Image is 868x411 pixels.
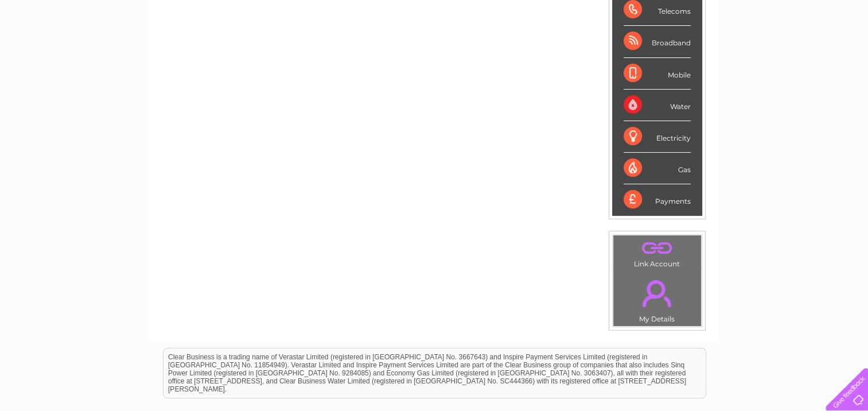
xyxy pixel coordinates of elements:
[613,235,702,271] td: Link Account
[164,6,706,56] div: Clear Business is a trading name of Verastar Limited (registered in [GEOGRAPHIC_DATA] No. 3667643...
[616,273,698,313] a: .
[666,49,688,57] a: Water
[624,121,691,153] div: Electricity
[792,49,820,57] a: Contact
[768,49,785,57] a: Blog
[624,58,691,90] div: Mobile
[727,49,761,57] a: Telecoms
[652,6,731,20] a: 0333 014 3131
[695,49,720,57] a: Energy
[616,238,698,258] a: .
[613,270,702,327] td: My Details
[624,26,691,57] div: Broadband
[624,184,691,215] div: Payments
[30,30,89,65] img: logo.png
[624,90,691,121] div: Water
[624,153,691,184] div: Gas
[830,49,857,57] a: Log out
